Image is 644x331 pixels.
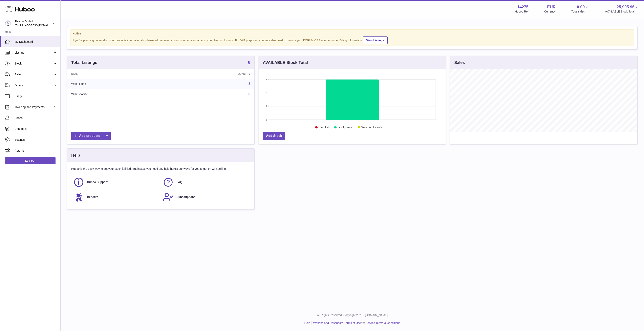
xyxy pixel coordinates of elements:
[15,127,57,131] span: Channels
[363,36,388,44] a: View Listings
[176,180,182,184] span: FAQ
[266,92,267,94] text: 4
[617,4,635,10] span: 25,905.96
[15,24,59,27] span: [EMAIL_ADDRESS][DOMAIN_NAME]
[605,4,639,14] a: 25,905.96 AVAILABLE Stock Total
[577,4,585,10] span: 0.00
[15,94,57,98] span: Usage
[5,20,11,26] img: internalAdmin-14275@internal.huboo.com
[248,60,250,64] strong: 8
[71,167,250,171] p: Huboo is the easy way to get your stock fulfilled. But incase you need any help here's our ways f...
[5,157,56,164] a: Log out
[64,313,641,317] p: All Rights Reserved. Copyright 2025 - [DOMAIN_NAME]
[15,138,57,142] span: Settings
[313,321,361,325] a: Website and Dashboard Terms of Use
[72,32,632,35] strong: Notice
[15,83,53,87] span: Orders
[87,180,108,184] span: Huboo Support
[605,10,639,14] span: AVAILABLE Stock Total
[168,69,254,79] th: Quantity
[361,126,383,129] text: Stock over 2 months
[249,93,250,96] a: 8
[312,321,400,325] li: and
[544,10,556,14] div: Currency
[571,10,589,14] span: Total sales
[547,4,556,10] strong: EUR
[67,79,168,89] td: With Huboo
[304,321,310,325] a: Help
[73,192,159,203] a: Benefits
[176,195,195,199] span: Subscriptions
[266,78,267,81] text: 6
[67,69,168,79] th: Name
[87,195,98,199] span: Benefits
[15,40,57,44] span: My Dashboard
[515,10,529,14] div: Huboo Ref
[454,60,465,65] h3: Sales
[71,153,80,158] h3: Help
[163,192,248,203] a: Subscriptions
[571,4,589,14] a: 0.00 Total sales
[15,62,53,66] span: Stock
[366,321,400,325] a: Service Terms & Conditions
[15,105,53,109] span: Invoicing and Payments
[163,177,248,188] a: FAQ
[517,4,529,10] strong: 14275
[248,60,250,65] a: 8
[319,126,330,129] text: Low Stock
[338,126,352,129] text: Healthy stock
[266,105,267,108] text: 2
[67,89,168,100] td: With Shopify
[15,20,51,27] div: Relcha GmbH
[15,73,53,76] span: Sales
[263,60,308,65] h3: AVAILABLE Stock Total
[71,60,97,65] h3: Total Listings
[73,177,159,188] a: Huboo Support
[15,149,57,153] span: Returns
[249,82,250,85] a: 8
[15,116,57,120] span: Cases
[15,51,53,55] span: Listings
[266,119,267,121] text: 0
[71,132,111,140] a: Add products
[72,36,632,44] div: If you're planning on sending your products internationally please add required customs informati...
[263,132,285,140] a: Add Stock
